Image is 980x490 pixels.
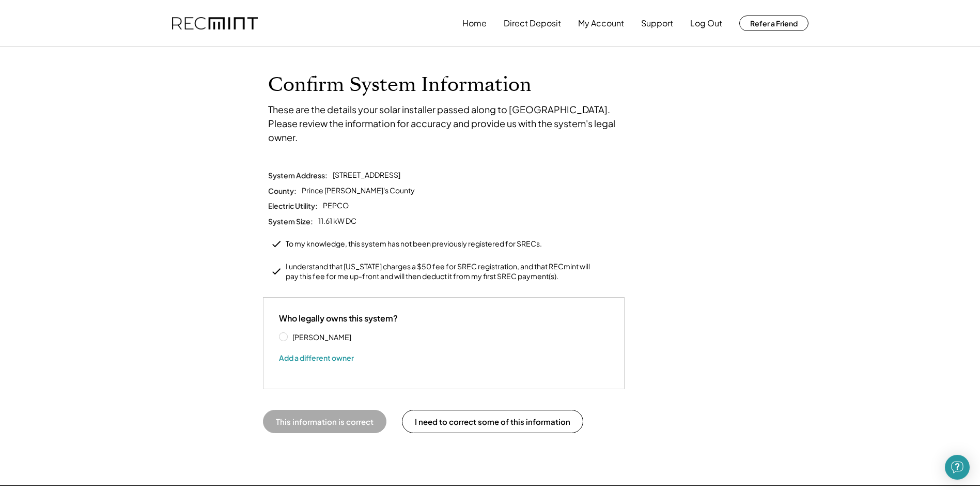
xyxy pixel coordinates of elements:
[318,216,356,226] div: 11.61 kW DC
[268,102,630,144] div: These are the details your solar installer passed along to [GEOGRAPHIC_DATA]. Please review the i...
[263,410,386,433] button: This information is correct
[268,217,313,226] div: System Size:
[504,13,561,34] button: Direct Deposit
[289,333,382,341] label: [PERSON_NAME]
[268,171,328,180] div: System Address:
[462,13,487,34] button: Home
[690,13,722,34] button: Log Out
[286,239,542,249] div: To my knowledge, this system has not been previously registered for SRECs.
[286,262,596,282] div: I understand that [US_STATE] charges a $50 fee for SREC registration, and that RECmint will pay t...
[279,350,354,365] button: Add a different owner
[578,13,624,34] button: My Account
[268,186,297,195] div: County:
[402,410,583,433] button: I need to correct some of this information
[279,313,398,324] div: Who legally owns this system?
[302,186,415,196] div: Prince [PERSON_NAME]'s County
[323,201,349,211] div: PEPCO
[268,201,318,210] div: Electric Utility:
[268,73,712,97] h1: Confirm System Information
[739,16,808,31] button: Refer a Friend
[641,13,673,34] button: Support
[945,455,970,480] div: Open Intercom Messenger
[172,17,258,30] img: recmint-logotype%403x.png
[333,170,400,180] div: [STREET_ADDRESS]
